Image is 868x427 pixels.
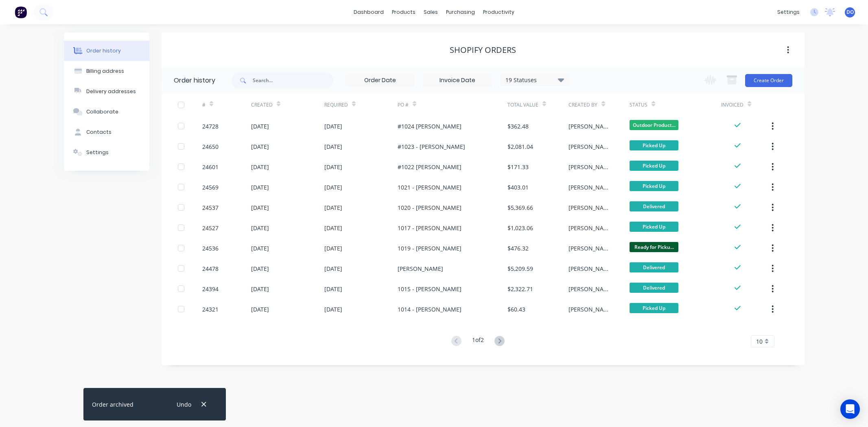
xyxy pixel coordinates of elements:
div: Delivery addresses [86,88,136,95]
div: [DATE] [324,244,342,253]
div: [DATE] [251,142,269,151]
div: [PERSON_NAME] [568,224,613,232]
div: [DATE] [251,224,269,232]
div: 24527 [202,224,219,232]
span: Delivered [630,283,678,293]
div: 1 of 2 [472,335,484,347]
div: [DATE] [324,183,342,192]
button: Settings [64,142,149,163]
div: Open Intercom Messenger [840,399,860,419]
div: Order history [174,76,215,85]
div: [DATE] [324,122,342,131]
div: 24394 [202,285,219,293]
div: 1014 - [PERSON_NAME] [398,305,461,314]
button: Delivery addresses [64,81,149,102]
div: [DATE] [324,163,342,171]
div: [DATE] [324,224,342,232]
div: $5,369.66 [507,203,533,212]
div: Created [251,101,273,109]
div: [DATE] [251,183,269,192]
div: [PERSON_NAME] [568,183,613,192]
span: 10 [756,337,763,346]
button: Undo [173,399,196,410]
div: purchasing [442,6,479,18]
div: $403.01 [507,183,529,192]
div: # [202,94,251,116]
div: 1021 - [PERSON_NAME] [398,183,461,192]
div: 24536 [202,244,219,253]
div: 24650 [202,142,219,151]
div: $171.33 [507,163,529,171]
div: SHOPIFY ORDERS [450,45,516,55]
div: [PERSON_NAME] [568,244,613,253]
div: [DATE] [251,244,269,253]
div: Total Value [507,94,568,116]
div: [DATE] [324,203,342,212]
div: settings [773,6,804,18]
div: [DATE] [251,122,269,131]
input: Order Date [346,74,414,87]
div: Order history [86,47,121,54]
div: Created [251,94,324,116]
div: [DATE] [251,203,269,212]
span: DO [846,9,854,16]
span: Picked Up [630,140,678,150]
div: PO # [398,101,409,109]
button: Create Order [745,74,792,87]
span: Delivered [630,262,678,272]
span: Picked Up [630,303,678,313]
div: Collaborate [86,108,118,115]
div: $2,322.71 [507,285,533,293]
div: Settings [86,149,109,156]
div: Invoiced [721,101,743,109]
div: Status [630,101,647,109]
div: $60.43 [507,305,525,314]
div: 24569 [202,183,219,192]
button: Billing address [64,61,149,81]
div: [DATE] [324,305,342,314]
div: [DATE] [324,142,342,151]
div: [DATE] [251,264,269,273]
div: Contacts [86,129,112,136]
div: [PERSON_NAME] [568,305,613,314]
div: #1022 [PERSON_NAME] [398,163,461,171]
div: products [388,6,420,18]
span: Picked Up [630,181,678,191]
div: [DATE] [251,163,269,171]
div: $2,081.04 [507,142,533,151]
div: 1020 - [PERSON_NAME] [398,203,461,212]
div: [PERSON_NAME] [568,142,613,151]
button: Contacts [64,122,149,142]
span: Picked Up [630,161,678,171]
div: [PERSON_NAME] [568,264,613,273]
div: #1024 [PERSON_NAME] [398,122,461,131]
input: Search... [253,72,333,89]
button: Order history [64,41,149,61]
div: Billing address [86,68,124,75]
div: 24537 [202,203,219,212]
div: $1,023.06 [507,224,533,232]
div: PO # [398,94,507,116]
span: Ready for Picku... [630,242,678,252]
div: 1015 - [PERSON_NAME] [398,285,461,293]
div: $362.48 [507,122,529,131]
div: $476.32 [507,244,529,253]
div: [PERSON_NAME] [398,264,443,273]
div: #1023 - [PERSON_NAME] [398,142,465,151]
span: Delivered [630,201,678,211]
div: Required [324,101,348,109]
div: [DATE] [324,264,342,273]
img: Factory [15,6,27,18]
div: [DATE] [251,305,269,314]
div: [DATE] [324,285,342,293]
div: [PERSON_NAME] [568,122,613,131]
a: dashboard [350,6,388,18]
div: [PERSON_NAME] [568,163,613,171]
div: [DATE] [251,285,269,293]
div: Order archived [92,400,133,409]
div: 24321 [202,305,219,314]
div: # [202,101,206,109]
div: Status [630,94,721,116]
div: [PERSON_NAME] [568,285,613,293]
div: [PERSON_NAME] [568,203,613,212]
